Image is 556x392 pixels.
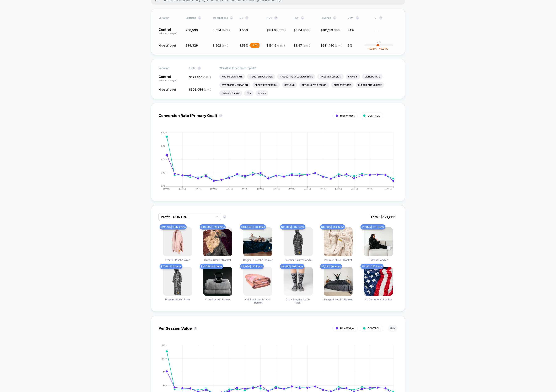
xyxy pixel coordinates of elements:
[324,298,353,301] span: Sherpa Stretch™ Blanket
[320,264,342,269] span: $ 7,331 | 50 items
[160,264,182,269] span: $ 17.6k | 130 items
[268,44,285,47] span: 194.6
[165,258,190,262] span: Premier Plush™ Wrap
[378,43,379,46] p: |
[364,267,393,296] img: XL Outdoorsy™ Blanket
[320,187,326,190] tspan: [DATE]
[368,114,380,117] span: CONTROL
[243,267,272,296] img: Original Stretch™ Kids Blanket
[348,16,370,20] span: OTW
[189,75,211,79] span: $
[362,74,383,80] li: Signups Rate
[210,187,217,190] tspan: [DATE]
[377,47,388,50] span: 0.91 %
[243,227,272,256] img: Original Stretch™ Blanket
[267,28,286,32] span: $
[245,16,248,20] button: ?
[360,224,385,230] span: $ 17.84k | 373 items
[340,327,354,330] span: Hide Widget
[161,144,165,147] tspan: 6 %
[213,16,228,19] span: Transactions
[163,371,165,373] tspan: $8
[304,187,311,190] tspan: [DATE]
[267,44,285,47] span: $
[346,74,360,80] li: Signups
[375,29,397,35] span: ---
[219,82,250,88] li: Avg Session Duration
[162,357,165,360] tspan: $12
[322,28,342,32] span: 701,153
[295,28,311,32] span: 3.04
[364,227,393,256] img: Hideout Hoodie™
[256,90,268,96] li: Clicks
[161,185,165,187] tspan: 0 %
[335,187,342,190] tspan: [DATE]
[205,298,231,301] span: XL Weighted™ Blanket
[161,171,165,174] tspan: 2 %
[163,267,192,296] img: Premier Plush™ Robe
[267,16,272,19] span: AOV
[242,298,273,304] span: Original Stretch™ Kids Blanket
[367,187,373,190] tspan: [DATE]
[365,298,392,301] span: XL Outdoorsy™ Blanket
[194,327,197,330] button: ?
[335,44,342,47] span: ( 21 % )
[191,88,211,91] span: 505,054
[195,187,202,190] tspan: [DATE]
[219,114,223,117] button: ?
[333,16,336,20] button: ?
[226,187,233,190] tspan: [DATE]
[322,44,342,47] span: 681,490
[348,28,354,32] span: 94%
[160,224,187,230] span: $ 241.13k | 1847 items
[243,258,273,262] span: Original Stretch™ Blanket
[223,215,226,219] button: ?
[375,16,397,20] span: CI
[240,264,264,269] span: $ 9,950 | 120 items
[159,79,177,82] span: (without changes)
[200,264,223,269] span: $ 10.07k | 46 items
[377,40,381,43] p: 0%
[240,44,248,47] span: 1.53 %
[159,16,181,20] span: Variation
[299,82,329,88] li: Returns Per Session
[321,16,331,19] span: Revenue
[268,28,286,32] span: 191.89
[203,227,232,256] img: Cuddle Cloud™ Blanket
[159,66,181,70] span: Variation
[277,74,315,80] li: Product Details Views Rate
[379,16,383,20] button: ?
[277,44,285,47] span: ( 88 % )
[161,158,165,160] tspan: 4 %
[204,88,211,91] span: ( 21 % )
[273,187,280,190] tspan: [DATE]
[230,16,233,20] button: ?
[340,114,354,117] span: Hide Widget
[198,16,201,20] button: ?
[388,325,397,332] button: Hide
[320,224,345,230] span: $ 19.69k | 140 items
[294,44,310,47] span: $
[283,298,314,304] span: Cozy Toes Socks (3-Pack)
[321,44,342,47] span: $
[369,258,388,262] span: Hideout Hoodie™
[294,28,311,32] span: $
[284,267,313,296] img: Cozy Toes Socks (3-Pack)
[200,224,226,230] span: $ 48.99k | 326 items
[222,29,230,32] span: ( 94 % )
[285,258,312,262] span: Premier Plush™ Hoodie
[360,264,384,269] span: $ 5,183 | 257 items
[161,131,165,134] tspan: 8 %
[282,82,297,88] li: Returns
[324,258,352,262] span: Premier Plush™ Blanket
[186,16,196,19] span: Sessions
[219,66,398,70] p: Would like to see more reports?
[159,28,181,35] p: Control
[213,28,230,32] span: 3,654
[189,66,196,70] span: Profit
[159,44,176,47] span: Hide Widget
[301,16,304,20] button: ?
[295,44,310,47] span: 2.97
[324,227,353,256] img: Premier Plush™ Blanket
[317,74,344,80] li: Pages Per Session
